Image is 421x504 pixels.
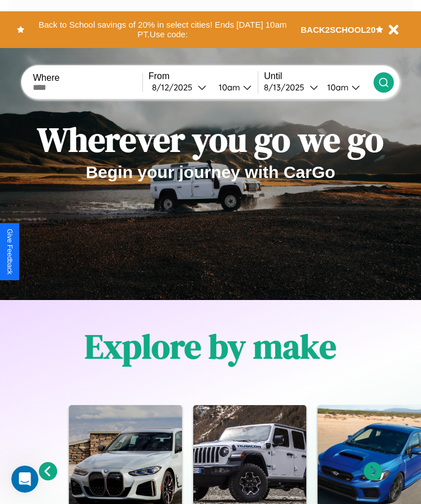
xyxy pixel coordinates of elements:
[24,17,301,42] button: Back to School savings of 20% in select cities! Ends [DATE] 10am PT.Use code:
[149,71,258,81] label: From
[33,73,142,83] label: Where
[264,82,310,93] div: 8 / 13 / 2025
[322,82,351,93] div: 10am
[264,71,374,81] label: Until
[210,81,258,93] button: 10am
[6,229,14,275] div: Give Feedback
[11,466,38,493] iframe: Intercom live chat
[152,82,198,93] div: 8 / 12 / 2025
[213,82,243,93] div: 10am
[301,25,376,34] b: BACK2SCHOOL20
[318,81,374,93] button: 10am
[149,81,210,93] button: 8/12/2025
[85,323,336,370] h1: Explore by make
